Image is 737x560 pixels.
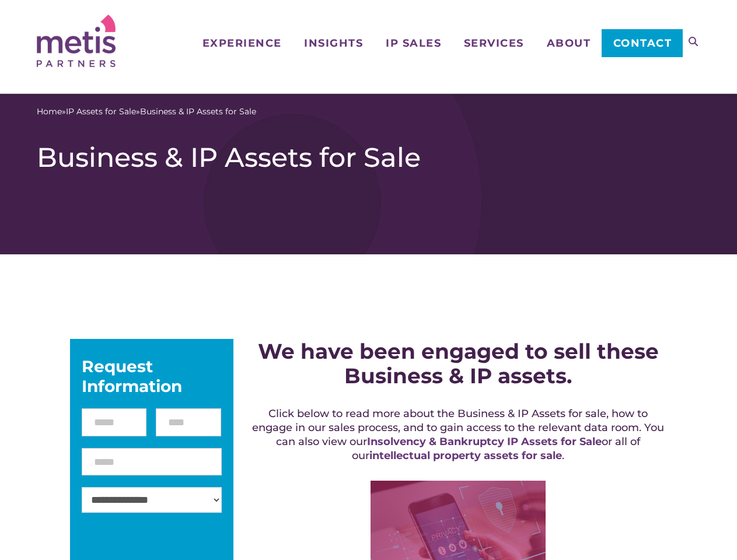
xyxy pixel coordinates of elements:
a: intellectual property assets for sale [369,449,562,462]
span: IP Sales [386,38,441,48]
a: Insolvency & Bankruptcy IP Assets for Sale [367,435,602,448]
a: Contact [602,29,683,57]
div: Request Information [82,356,222,396]
span: Insights [304,38,363,48]
h5: Click below to read more about the Business & IP Assets for sale, how to engage in our sales proc... [249,407,667,463]
span: Services [464,38,524,48]
span: Business & IP Assets for Sale [140,106,256,118]
span: Experience [202,38,282,48]
a: IP Assets for Sale [66,106,136,118]
h1: Business & IP Assets for Sale [37,141,700,174]
strong: We have been engaged to sell these Business & IP assets. [258,338,659,388]
img: Metis Partners [37,15,116,67]
span: Contact [613,38,672,48]
a: Home [37,106,62,118]
span: » » [37,106,256,118]
span: About [547,38,591,48]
